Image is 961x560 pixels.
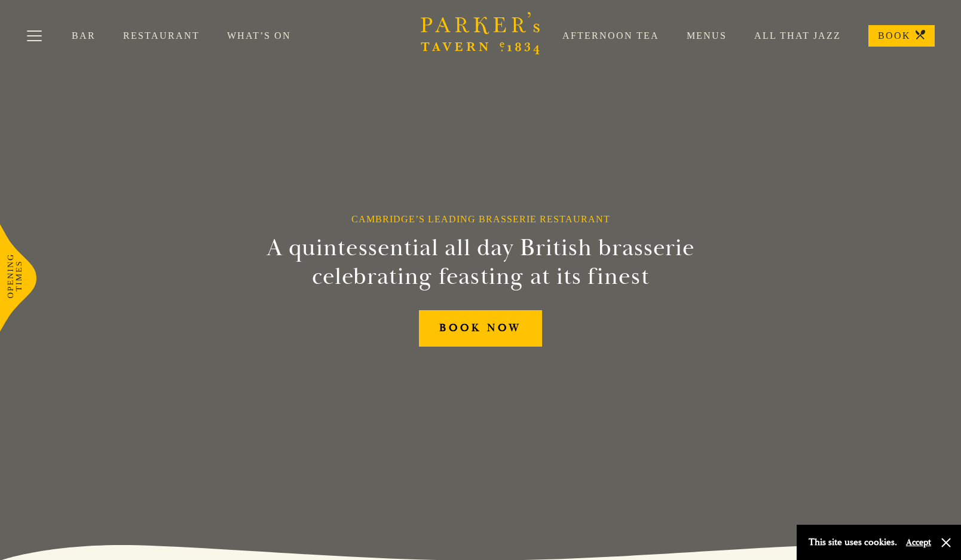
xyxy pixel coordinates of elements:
a: BOOK NOW [419,310,542,347]
p: This site uses cookies. [809,534,897,551]
h1: Cambridge’s Leading Brasserie Restaurant [351,213,610,225]
h2: A quintessential all day British brasserie celebrating feasting at its finest [208,234,753,291]
button: Close and accept [940,537,952,549]
button: Accept [906,537,931,548]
